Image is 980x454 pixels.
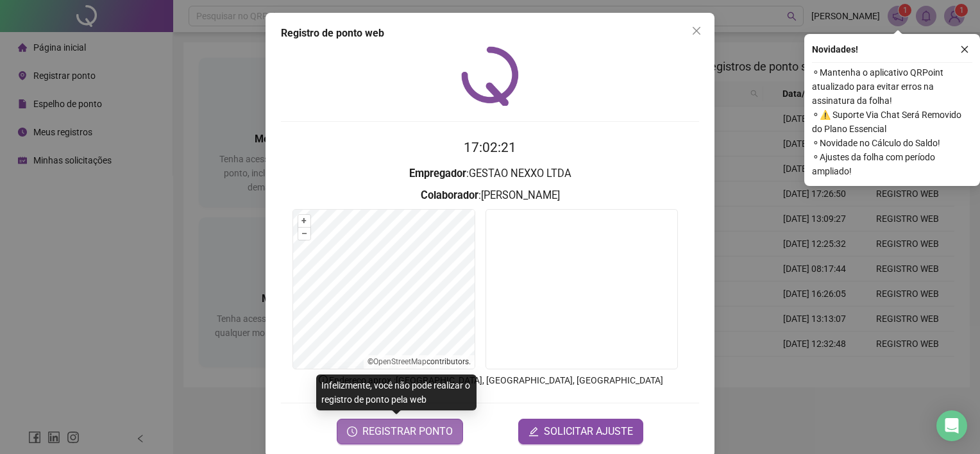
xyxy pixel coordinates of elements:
[298,228,310,240] button: –
[691,26,702,36] span: close
[281,187,699,204] h3: : [PERSON_NAME]
[281,26,699,41] div: Registro de ponto web
[686,21,707,41] button: Close
[936,410,967,441] div: Open Intercom Messenger
[421,189,478,201] strong: Colaborador
[960,45,969,54] span: close
[461,46,519,106] img: QRPoint
[373,357,427,366] a: OpenStreetMap
[518,419,643,444] button: editSOLICITAR AJUSTE
[281,373,699,387] p: Endereço aprox. : [GEOGRAPHIC_DATA], [GEOGRAPHIC_DATA], [GEOGRAPHIC_DATA]
[544,424,633,439] span: SOLICITAR AJUSTE
[298,215,310,227] button: +
[812,108,972,136] span: ⚬ ⚠️ Suporte Via Chat Será Removido do Plano Essencial
[812,65,972,108] span: ⚬ Mantenha o aplicativo QRPoint atualizado para evitar erros na assinatura da folha!
[528,426,539,437] span: edit
[362,424,453,439] span: REGISTRAR PONTO
[347,426,357,437] span: clock-circle
[812,136,972,150] span: ⚬ Novidade no Cálculo do Saldo!
[464,140,516,155] time: 17:02:21
[316,374,477,410] div: Infelizmente, você não pode realizar o registro de ponto pela web
[367,357,471,366] li: © contributors.
[812,150,972,178] span: ⚬ Ajustes da folha com período ampliado!
[337,419,463,444] button: REGISTRAR PONTO
[812,42,858,56] span: Novidades !
[409,167,466,180] strong: Empregador
[281,165,699,182] h3: : GESTAO NEXXO LTDA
